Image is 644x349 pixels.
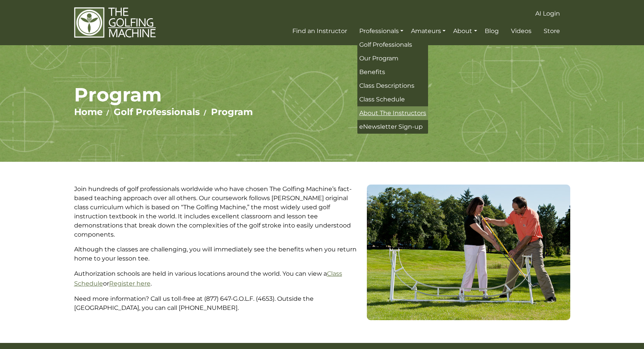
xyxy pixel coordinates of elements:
p: Although the classes are challenging, you will immediately see the benefits when you return home ... [74,245,361,263]
span: Blog [485,27,499,35]
a: Benefits [357,65,428,79]
a: Our Program [357,52,428,65]
p: Join hundreds of golf professionals worldwide who have chosen The Golfing Machine’s fact-based te... [74,185,361,239]
span: Class Schedule [359,96,405,103]
ul: Professionals [357,38,428,134]
img: The Golfing Machine [74,7,156,38]
span: About The Instructors [359,109,426,117]
span: Benefits [359,68,385,76]
h1: Program [74,83,570,106]
a: Class Descriptions [357,79,428,93]
a: Professionals [357,24,405,38]
span: AI Login [535,10,560,17]
a: Videos [509,24,533,38]
a: Store [542,24,562,38]
span: Class Descriptions [359,82,414,89]
a: AI Login [533,7,562,21]
a: Class Schedule [357,93,428,106]
a: Home [74,106,103,117]
a: About The Instructors [357,106,428,120]
a: About [451,24,479,38]
a: Register here [109,280,151,287]
span: Golf Professionals [359,41,412,48]
span: Store [544,27,560,35]
p: Need more information? Call us toll-free at (877) 647-G.O.L.F. (4653). Outside the [GEOGRAPHIC_DA... [74,294,361,313]
a: Golf Professionals [357,38,428,52]
a: Amateurs [409,24,447,38]
a: Golf Professionals [114,106,200,117]
a: eNewsletter Sign-up [357,120,428,134]
a: Class Schedule [74,270,342,287]
span: eNewsletter Sign-up [359,123,423,130]
a: Find an Instructor [290,24,349,38]
span: Videos [511,27,531,35]
a: Blog [483,24,501,38]
span: Our Program [359,55,398,62]
span: Find an Instructor [292,27,347,35]
a: Program [211,106,253,117]
p: Authorization schools are held in various locations around the world. You can view a or . [74,269,361,289]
